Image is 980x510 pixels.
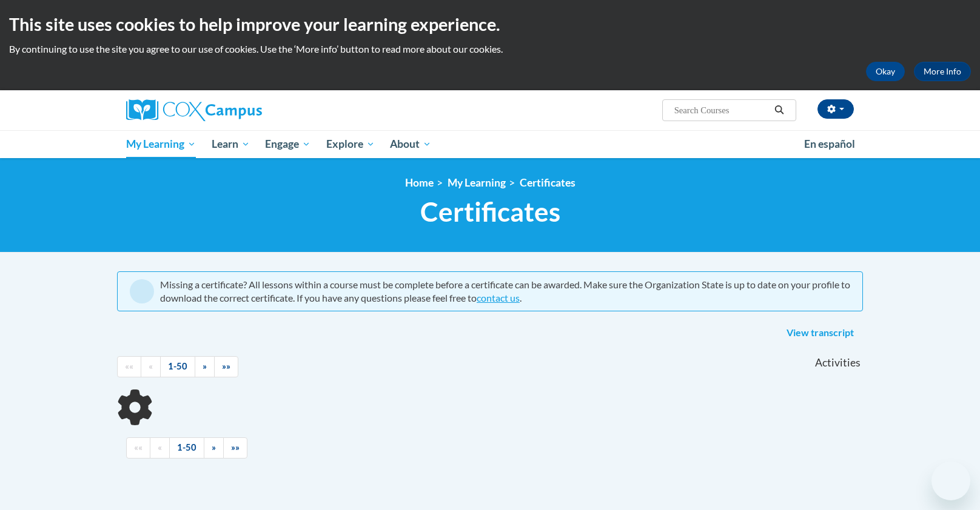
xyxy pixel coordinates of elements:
[204,130,258,158] a: Learn
[318,130,383,158] a: Explore
[804,137,855,150] span: En español
[231,442,240,452] span: »»
[448,176,506,189] a: My Learning
[149,361,153,371] span: «
[108,130,872,158] div: Main menu
[265,137,310,151] span: Engage
[160,356,195,377] a: 1-50
[195,356,215,377] a: Next
[117,356,141,377] a: Begining
[796,131,863,157] a: En español
[214,356,238,377] a: End
[141,356,161,377] a: Previous
[817,99,854,119] button: Account Settings
[126,437,150,459] a: Begining
[326,137,375,151] span: Explore
[914,62,971,81] a: More Info
[770,103,788,118] button: Search
[125,361,133,371] span: ««
[477,292,520,303] a: contact us
[420,196,560,228] span: Certificates
[203,361,207,371] span: »
[126,99,357,121] a: Cox Campus
[9,42,971,56] p: By continuing to use the site you agree to our use of cookies. Use the ‘More info’ button to read...
[150,437,170,459] a: Previous
[673,103,770,118] input: Search Courses
[777,323,863,343] a: View transcript
[9,12,971,36] h2: This site uses cookies to help improve your learning experience.
[126,99,262,121] img: Cox Campus
[169,437,204,459] a: 1-50
[158,442,162,452] span: «
[866,62,905,81] button: Okay
[931,462,970,500] iframe: Button to launch messaging window
[223,437,247,459] a: End
[390,137,431,151] span: About
[520,176,576,189] a: Certificates
[257,130,318,158] a: Engage
[212,137,250,151] span: Learn
[118,130,204,158] a: My Learning
[126,137,196,151] span: My Learning
[134,442,143,452] span: ««
[160,278,850,305] div: Missing a certificate? All lessons within a course must be complete before a certificate can be a...
[222,361,230,371] span: »»
[204,437,224,459] a: Next
[383,130,440,158] a: About
[405,176,434,189] a: Home
[815,356,861,369] span: Activities
[212,442,216,452] span: »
